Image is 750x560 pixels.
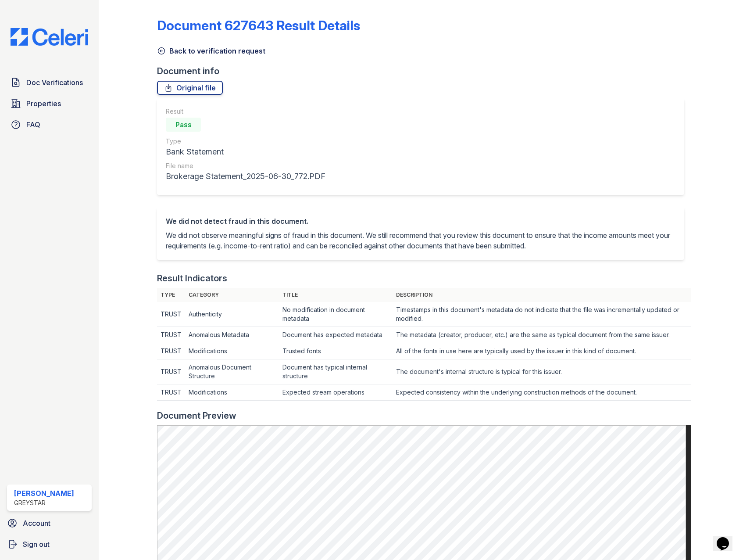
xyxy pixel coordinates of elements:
div: File name [166,162,325,170]
span: Sign out [23,539,50,549]
div: Brokerage Statement_2025-06-30_772.PDF [166,170,325,183]
div: Type [166,137,325,146]
div: Bank Statement [166,146,325,158]
a: Account [4,514,95,532]
th: Title [279,288,392,302]
th: Category [185,288,279,302]
div: Greystar [14,499,74,507]
div: Result [166,107,325,116]
td: Timestamps in this document's metadata do not indicate that the file was incrementally updated or... [393,302,692,327]
td: Trusted fonts [279,343,392,359]
td: TRUST [157,302,185,327]
th: Type [157,288,185,302]
td: Modifications [185,343,279,359]
div: [PERSON_NAME] [14,488,74,499]
td: TRUST [157,384,185,401]
td: The metadata (creator, producer, etc.) are the same as typical document from the same issuer. [393,327,692,343]
a: Document 627643 Result Details [157,18,360,33]
span: Account [23,518,50,528]
td: No modification in document metadata [279,302,392,327]
iframe: chat widget [713,525,741,551]
td: TRUST [157,343,185,359]
td: Document has typical internal structure [279,359,392,384]
div: We did not detect fraud in this document. [166,216,675,226]
a: Doc Verifications [7,74,92,91]
td: TRUST [157,359,185,384]
span: Doc Verifications [26,77,83,88]
span: FAQ [26,119,40,130]
a: FAQ [7,116,92,133]
td: Modifications [185,384,279,401]
td: All of the fonts in use here are typically used by the issuer in this kind of document. [393,343,692,359]
div: Document info [157,65,691,77]
td: Anomalous Document Structure [185,359,279,384]
td: Expected stream operations [279,384,392,401]
div: Pass [166,118,201,132]
a: Original file [157,81,223,95]
a: Back to verification request [157,46,265,56]
th: Description [393,288,692,302]
a: Properties [7,95,92,112]
a: Sign out [4,535,95,553]
p: We did not observe meaningful signs of fraud in this document. We still recommend that you review... [166,230,675,251]
td: TRUST [157,327,185,343]
td: Document has expected metadata [279,327,392,343]
td: Authenticity [185,302,279,327]
td: Anomalous Metadata [185,327,279,343]
div: Result Indicators [157,272,227,284]
div: Document Preview [157,409,236,422]
span: Properties [26,98,61,109]
td: Expected consistency within the underlying construction methods of the document. [393,384,692,401]
td: The document's internal structure is typical for this issuer. [393,359,692,384]
img: CE_Logo_Blue-a8612792a0a2168367f1c8372b55b34899dd931a85d93a1a3d3e32e68fde9ad4.png [4,28,95,46]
